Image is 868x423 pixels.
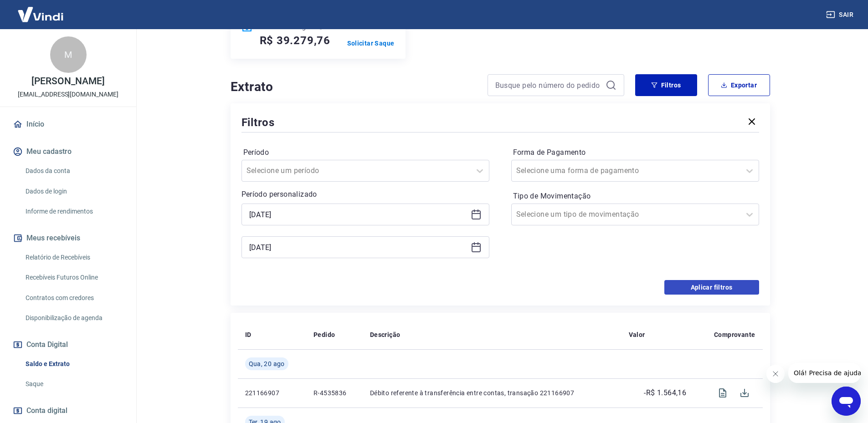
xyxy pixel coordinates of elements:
[245,388,299,398] p: 221166907
[788,363,861,383] iframe: Mensagem da empresa
[11,142,125,162] button: Meu cadastro
[11,114,125,134] a: Início
[22,248,125,267] a: Relatório de Recebíveis
[249,240,467,254] input: Data final
[313,388,355,398] p: R-4535836
[243,147,488,158] label: Período
[22,289,125,307] a: Contratos com credores
[31,76,104,86] p: [PERSON_NAME]
[370,388,614,398] p: Débito referente à transferência entre contas, transação 221166907
[241,115,275,130] h5: Filtros
[313,330,335,339] p: Pedido
[629,330,645,339] p: Valor
[50,36,87,73] div: M
[260,33,331,48] h5: R$ 39.279,76
[664,280,759,295] button: Aplicar filtros
[832,387,861,416] iframe: Botão para abrir a janela de mensagens
[513,191,757,202] label: Tipo de Movimentação
[245,330,252,339] p: ID
[22,202,125,221] a: Informe de rendimentos
[22,375,125,393] a: Saque
[714,330,755,339] p: Comprovante
[22,355,125,373] a: Saldo e Extrato
[712,382,734,404] span: Visualizar
[347,39,395,48] a: Solicitar Saque
[11,335,125,355] button: Conta Digital
[644,387,686,398] p: -R$ 1.564,16
[249,208,467,221] input: Data inicial
[370,330,401,339] p: Descrição
[26,404,67,417] span: Conta digital
[495,78,602,92] input: Busque pelo número do pedido
[824,6,857,23] button: Sair
[11,401,125,421] a: Conta digital
[5,6,77,14] span: Olá! Precisa de ajuda?
[734,382,755,404] span: Download
[22,162,125,180] a: Dados da conta
[22,268,125,287] a: Recebíveis Futuros Online
[11,0,70,28] img: Vindi
[11,228,125,248] button: Meus recebíveis
[22,309,125,327] a: Disponibilização de agenda
[513,147,757,158] label: Forma de Pagamento
[18,90,118,99] p: [EMAIL_ADDRESS][DOMAIN_NAME]
[241,189,489,200] p: Período personalizado
[635,74,697,96] button: Filtros
[22,182,125,201] a: Dados de login
[249,359,285,368] span: Qua, 20 ago
[708,74,770,96] button: Exportar
[231,78,477,96] h4: Extrato
[766,365,785,383] iframe: Fechar mensagem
